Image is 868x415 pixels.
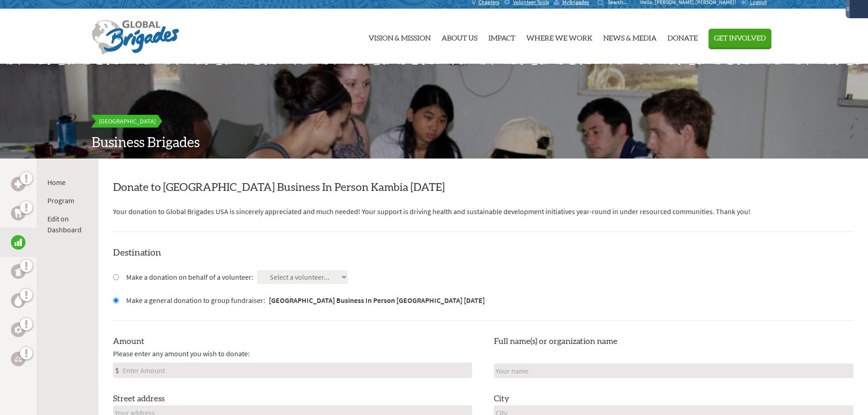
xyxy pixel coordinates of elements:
[92,115,163,128] a: [GEOGRAPHIC_DATA]
[47,196,74,205] a: Program
[494,364,853,378] input: Your name
[15,356,22,362] img: Legal Empowerment
[526,13,592,60] a: Where We Work
[99,117,156,125] span: [GEOGRAPHIC_DATA]
[369,13,431,60] a: Vision & Mission
[15,326,22,333] img: Engineering
[442,13,478,60] a: About Us
[11,264,26,279] a: Public Health
[113,246,853,259] h4: Destination
[113,348,250,359] span: Please enter any amount you wish to donate:
[15,295,22,306] img: Water
[11,235,26,250] a: Business
[11,206,26,220] a: Dental
[494,393,509,405] label: City
[47,213,87,235] li: Edit on Dashboard
[15,239,22,246] img: Business
[126,272,253,282] label: Make a donation on behalf of a volunteer:
[603,13,657,60] a: News & Media
[494,335,617,348] label: Full name(s) or organization name
[47,177,87,188] li: Home
[709,29,771,47] button: Get Involved
[47,214,82,234] a: Edit on Dashboard
[47,195,87,206] li: Program
[11,352,26,366] a: Legal Empowerment
[11,177,26,191] a: Medical
[11,293,26,308] a: Water
[11,323,26,337] a: Engineering
[113,206,853,217] p: Your donation to Global Brigades USA is sincerely appreciated and much needed! Your support is dr...
[113,393,164,405] label: Street address
[269,296,485,305] strong: [GEOGRAPHIC_DATA] Business In Person [GEOGRAPHIC_DATA] [DATE]
[113,180,853,195] h2: Donate to [GEOGRAPHIC_DATA] Business In Person Kambia [DATE]
[92,135,777,151] h2: Business Brigades
[47,178,66,187] a: Home
[488,13,515,60] a: Impact
[121,363,472,378] input: Enter Amount
[15,180,22,188] img: Medical
[113,363,121,378] div: $
[714,35,766,42] span: Get Involved
[92,20,179,55] img: Global Brigades Logo
[113,335,144,348] label: Amount
[668,13,698,60] a: Donate
[126,295,485,306] label: Make a general donation to group fundraiser:
[15,267,22,276] img: Public Health
[15,209,22,217] img: Dental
